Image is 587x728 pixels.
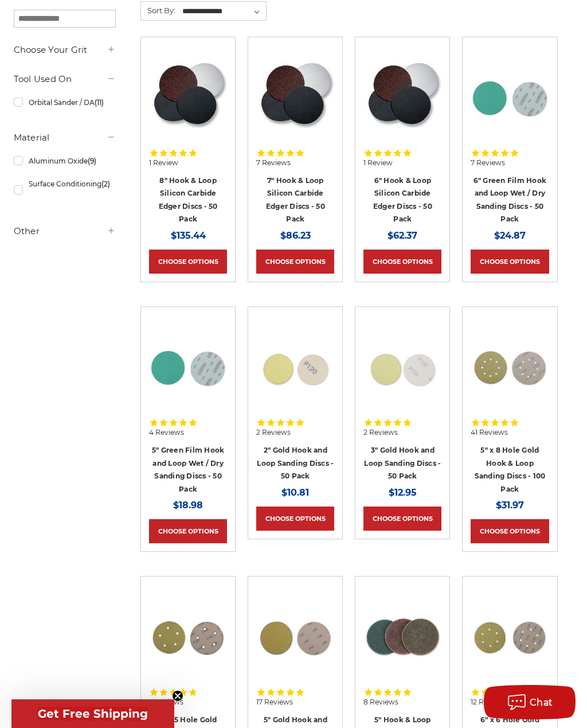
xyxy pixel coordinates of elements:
[484,685,576,719] button: Chat
[141,2,175,19] label: Sort By:
[149,329,227,407] img: Side-by-side 5-inch green film hook and loop sanding disc p60 grit and loop back
[14,131,116,145] h5: Material
[363,429,398,436] span: 2 Reviews
[363,60,441,137] img: Silicon Carbide 6" Hook & Loop Edger Discs
[280,230,311,241] span: $86.23
[149,585,227,687] a: 5 inch 5 hole hook and loop sanding disc
[171,230,206,241] span: $135.44
[181,3,266,20] select: Sort By:
[256,159,291,166] span: 7 Reviews
[388,230,417,241] span: $62.37
[363,585,441,687] a: 5 inch surface conditioning discs
[173,500,203,511] span: $18.98
[471,519,549,543] a: Choose Options
[530,697,553,708] span: Chat
[471,699,507,706] span: 12 Reviews
[363,45,441,148] a: Silicon Carbide 6" Hook & Loop Edger Discs
[95,98,104,107] span: (11)
[14,224,116,238] h5: Other
[152,446,225,493] a: 5" Green Film Hook and Loop Wet / Dry Sanding Discs - 50 Pack
[149,159,178,166] span: 1 Review
[364,446,441,480] a: 3" Gold Hook and Loop Sanding Discs - 50 Pack
[14,92,116,112] a: Orbital Sander / DA
[473,176,547,224] a: 6" Green Film Hook and Loop Wet / Dry Sanding Discs - 50 Pack
[149,598,227,676] img: 5 inch 5 hole hook and loop sanding disc
[149,429,184,436] span: 4 Reviews
[149,45,227,148] a: Silicon Carbide 8" Hook & Loop Edger Discs
[149,519,227,543] a: Choose Options
[281,487,309,498] span: $10.81
[363,699,398,706] span: 8 Reviews
[256,585,334,687] a: gold hook & loop sanding disc stack
[256,60,334,137] img: Silicon Carbide 7" Hook & Loop Edger Discs
[256,507,334,531] a: Choose Options
[363,507,441,531] a: Choose Options
[256,329,334,407] img: 2 inch hook loop sanding discs gold
[471,59,549,137] img: 6-inch 60-grit green film hook and loop sanding discs with fast cutting aluminum oxide for coarse...
[471,329,549,407] img: 5 inch 8 hole gold velcro disc stack
[256,315,334,418] a: 2 inch hook loop sanding discs gold
[88,157,96,165] span: (9)
[363,159,393,166] span: 1 Review
[11,699,174,728] div: Get Free ShippingClose teaser
[363,315,441,418] a: 3 inch gold hook and loop sanding discs
[266,176,325,224] a: 7" Hook & Loop Silicon Carbide Edger Discs - 50 Pack
[101,180,110,188] span: (2)
[471,45,549,148] a: 6-inch 60-grit green film hook and loop sanding discs with fast cutting aluminum oxide for coarse...
[471,159,505,166] span: 7 Reviews
[149,250,227,274] a: Choose Options
[475,446,546,493] a: 5" x 8 Hole Gold Hook & Loop Sanding Discs - 100 Pack
[471,315,549,418] a: 5 inch 8 hole gold velcro disc stack
[256,45,334,148] a: Silicon Carbide 7" Hook & Loop Edger Discs
[256,699,293,706] span: 17 Reviews
[363,250,441,274] a: Choose Options
[149,60,227,137] img: Silicon Carbide 8" Hook & Loop Edger Discs
[389,487,417,498] span: $12.95
[256,429,291,436] span: 2 Reviews
[496,500,524,511] span: $31.97
[256,250,334,274] a: Choose Options
[471,250,549,274] a: Choose Options
[471,598,549,676] img: 6 inch 6 hole hook and loop sanding disc
[149,315,227,418] a: Side-by-side 5-inch green film hook and loop sanding disc p60 grit and loop back
[159,176,218,224] a: 8" Hook & Loop Silicon Carbide Edger Discs - 50 Pack
[14,151,116,171] a: Aluminum Oxide
[172,690,183,702] button: Close teaser
[363,329,441,407] img: 3 inch gold hook and loop sanding discs
[14,43,116,57] h5: Choose Your Grit
[471,429,508,436] span: 41 Reviews
[373,176,432,224] a: 6" Hook & Loop Silicon Carbide Edger Discs - 50 Pack
[471,585,549,687] a: 6 inch 6 hole hook and loop sanding disc
[363,598,441,676] img: 5 inch surface conditioning discs
[14,72,116,86] h5: Tool Used On
[14,174,116,206] a: Surface Conditioning
[494,230,526,241] span: $24.87
[38,707,148,721] span: Get Free Shipping
[256,598,334,676] img: gold hook & loop sanding disc stack
[257,446,334,480] a: 2" Gold Hook and Loop Sanding Discs - 50 Pack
